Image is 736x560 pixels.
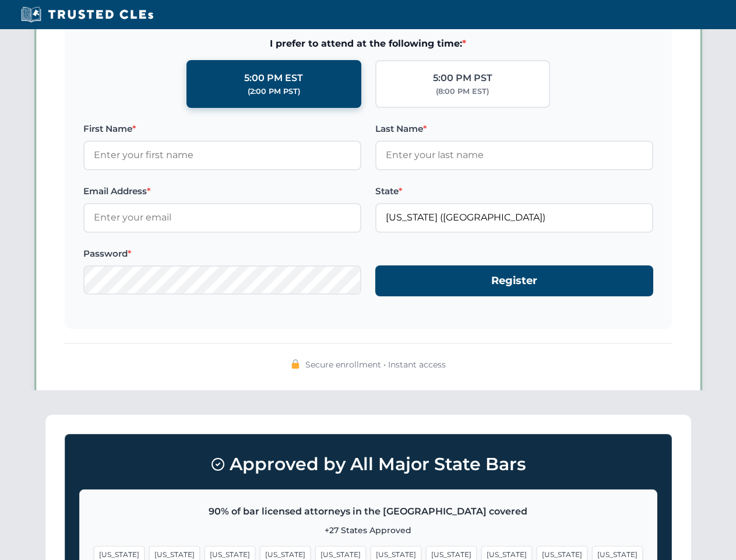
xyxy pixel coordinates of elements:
[375,184,653,198] label: State
[83,122,361,136] label: First Name
[83,247,361,261] label: Password
[244,71,303,86] div: 5:00 PM EST
[83,141,361,170] input: Enter your first name
[375,203,653,232] input: Florida (FL)
[83,36,653,51] span: I prefer to attend at the following time:
[94,504,643,519] p: 90% of bar licensed attorneys in the [GEOGRAPHIC_DATA] covered
[83,203,361,232] input: Enter your email
[17,6,157,23] img: Trusted CLEs
[291,359,300,369] img: 🔒
[83,184,361,198] label: Email Address
[79,449,657,480] h3: Approved by All Major State Bars
[375,141,653,170] input: Enter your last name
[433,71,492,86] div: 5:00 PM PST
[94,524,643,537] p: +27 States Approved
[375,265,653,296] button: Register
[375,122,653,136] label: Last Name
[248,86,300,97] div: (2:00 PM PST)
[305,358,446,371] span: Secure enrollment • Instant access
[436,86,489,97] div: (8:00 PM EST)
